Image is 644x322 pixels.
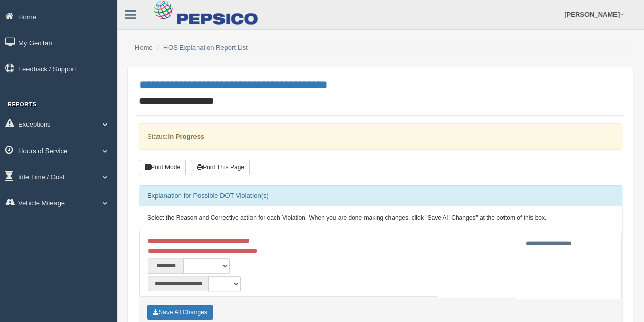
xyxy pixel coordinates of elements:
[147,305,213,320] button: Save
[135,44,153,52] a: Home
[139,123,622,150] div: Status:
[163,44,248,52] a: HOS Explanation Report List
[139,186,622,206] div: Explanation for Possible DOT Violation(s)
[139,160,186,175] button: Print Mode
[167,133,204,140] strong: In Progress
[191,160,250,175] button: Print This Page
[139,206,622,231] div: Select the Reason and Corrective action for each Violation. When you are done making changes, cli...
